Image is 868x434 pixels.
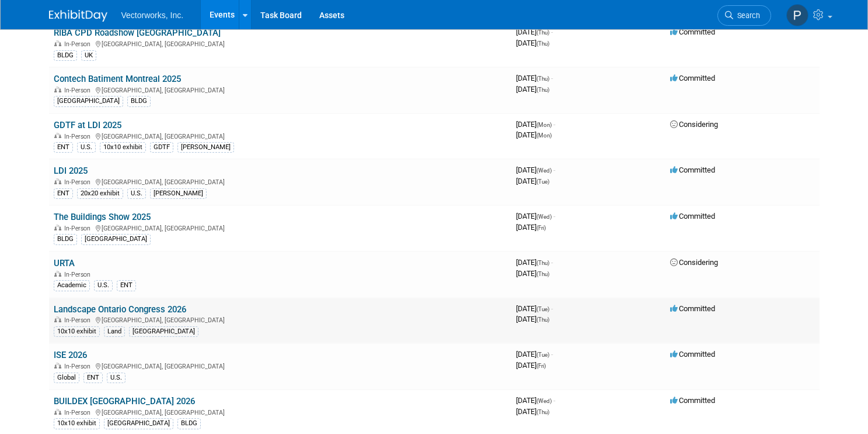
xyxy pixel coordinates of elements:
[516,74,553,82] span: [DATE]
[81,234,151,244] div: [GEOGRAPHIC_DATA]
[54,27,221,38] a: RIBA CPD Roadshow [GEOGRAPHIC_DATA]
[536,167,552,174] span: (Wed)
[77,142,96,153] div: U.S.
[536,260,549,266] span: (Thu)
[536,132,552,139] span: (Mon)
[54,177,507,186] div: [GEOGRAPHIC_DATA], [GEOGRAPHIC_DATA]
[150,188,207,199] div: [PERSON_NAME]
[54,225,61,230] img: In-Person Event
[551,74,553,82] span: -
[670,396,715,405] span: Committed
[64,316,94,324] span: In-Person
[54,409,61,415] img: In-Person Event
[786,4,808,26] img: Pardeep Sharma
[54,96,123,106] div: [GEOGRAPHIC_DATA]
[100,142,146,153] div: 10x10 exhibit
[64,40,94,48] span: In-Person
[54,418,100,429] div: 10x10 exhibit
[49,10,107,22] img: ExhibitDay
[127,188,146,199] div: U.S.
[54,373,79,383] div: Global
[64,409,94,416] span: In-Person
[54,361,507,370] div: [GEOGRAPHIC_DATA], [GEOGRAPHIC_DATA]
[64,178,94,186] span: In-Person
[536,409,549,415] span: (Thu)
[553,212,555,221] span: -
[54,131,507,140] div: [GEOGRAPHIC_DATA], [GEOGRAPHIC_DATA]
[536,271,549,277] span: (Thu)
[516,258,553,267] span: [DATE]
[104,326,125,337] div: Land
[516,361,546,370] span: [DATE]
[536,75,549,82] span: (Thu)
[54,74,181,84] a: Contech Batiment Montreal 2025
[516,396,555,405] span: [DATE]
[516,212,555,221] span: [DATE]
[107,373,126,383] div: U.S.
[536,363,546,369] span: (Fri)
[54,39,507,48] div: [GEOGRAPHIC_DATA], [GEOGRAPHIC_DATA]
[670,27,715,36] span: Committed
[64,87,94,94] span: In-Person
[670,120,718,129] span: Considering
[551,258,553,267] span: -
[54,133,61,139] img: In-Person Event
[670,258,718,267] span: Considering
[54,188,73,199] div: ENT
[77,188,123,199] div: 20x20 exhibit
[54,40,61,46] img: In-Person Event
[54,396,195,407] a: BUILDEX [GEOGRAPHIC_DATA] 2026
[54,87,61,92] img: In-Person Event
[117,280,136,291] div: ENT
[536,87,549,93] span: (Thu)
[516,166,555,174] span: [DATE]
[83,373,103,383] div: ENT
[670,166,715,174] span: Committed
[536,40,549,47] span: (Thu)
[553,396,555,405] span: -
[516,39,549,47] span: [DATE]
[54,166,88,176] a: LDI 2025
[536,225,546,231] span: (Fri)
[54,315,507,324] div: [GEOGRAPHIC_DATA], [GEOGRAPHIC_DATA]
[54,304,186,315] a: Landscape Ontario Congress 2026
[54,350,87,360] a: ISE 2026
[553,120,555,129] span: -
[733,11,760,20] span: Search
[536,122,552,128] span: (Mon)
[516,407,549,416] span: [DATE]
[54,85,507,94] div: [GEOGRAPHIC_DATA], [GEOGRAPHIC_DATA]
[536,398,552,404] span: (Wed)
[177,418,201,429] div: BLDG
[129,326,198,337] div: [GEOGRAPHIC_DATA]
[536,213,552,220] span: (Wed)
[516,130,552,139] span: [DATE]
[516,223,546,232] span: [DATE]
[54,50,77,61] div: BLDG
[516,177,549,185] span: [DATE]
[64,363,94,370] span: In-Person
[516,269,549,278] span: [DATE]
[54,120,121,130] a: GDTF at LDI 2025
[54,142,73,153] div: ENT
[54,407,507,416] div: [GEOGRAPHIC_DATA], [GEOGRAPHIC_DATA]
[54,316,61,322] img: In-Person Event
[536,306,549,312] span: (Tue)
[516,27,553,36] span: [DATE]
[516,350,553,359] span: [DATE]
[54,178,61,184] img: In-Person Event
[670,212,715,221] span: Committed
[536,29,549,36] span: (Thu)
[54,326,100,337] div: 10x10 exhibit
[104,418,173,429] div: [GEOGRAPHIC_DATA]
[64,133,94,140] span: In-Person
[54,363,61,368] img: In-Person Event
[670,350,715,359] span: Committed
[551,350,553,359] span: -
[670,304,715,313] span: Committed
[553,166,555,174] span: -
[54,234,77,244] div: BLDG
[670,74,715,82] span: Committed
[551,304,553,313] span: -
[121,11,184,20] span: Vectorworks, Inc.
